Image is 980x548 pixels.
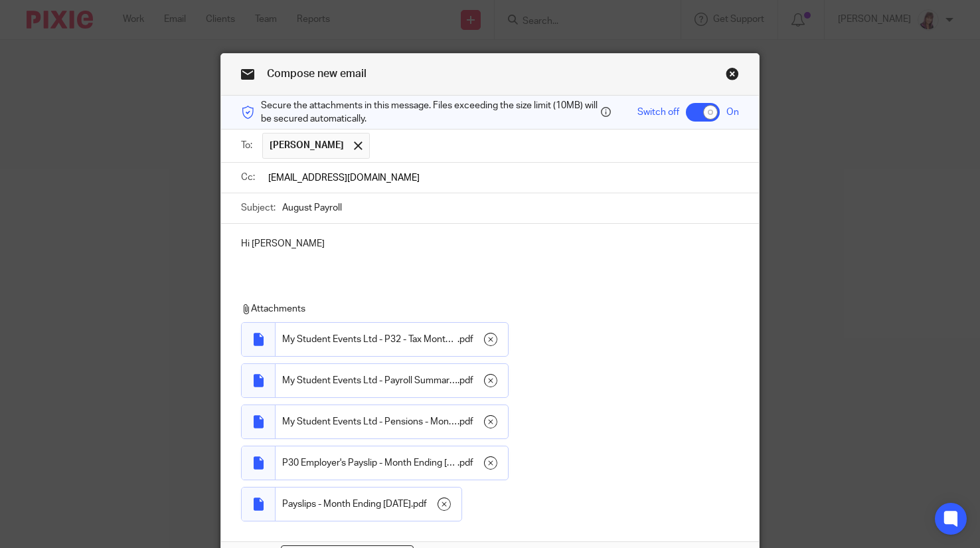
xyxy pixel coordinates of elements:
span: [PERSON_NAME] [270,139,344,152]
label: To: [241,139,256,152]
span: My Student Events Ltd - Pensions - Month 5 [282,415,457,428]
span: pdf [459,456,473,470]
span: Compose new email [267,68,367,79]
span: pdf [459,374,473,387]
span: P30 Employer's Payslip - Month Ending [DATE] - My Student Events Ltd [282,456,457,470]
span: Secure the attachments in this message. Files exceeding the size limit (10MB) will be secured aut... [261,99,598,126]
label: Cc: [241,171,256,184]
div: . [276,405,508,438]
p: Hi [PERSON_NAME] [241,237,739,250]
div: . [276,488,461,521]
span: pdf [413,498,427,511]
label: Subject: [241,201,276,215]
span: My Student Events Ltd - Payroll Summary - Month 5 [282,374,457,387]
div: . [276,323,508,356]
span: My Student Events Ltd - P32 - Tax Months 1 to 5 [282,333,457,346]
p: Attachments [241,302,734,316]
span: On [726,106,739,119]
span: pdf [459,415,473,428]
a: Close this dialog window [726,67,739,85]
span: pdf [459,333,473,346]
span: Payslips - Month Ending [DATE] [282,498,411,511]
div: . [276,364,508,397]
div: . [276,446,508,480]
span: Switch off [637,106,679,119]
